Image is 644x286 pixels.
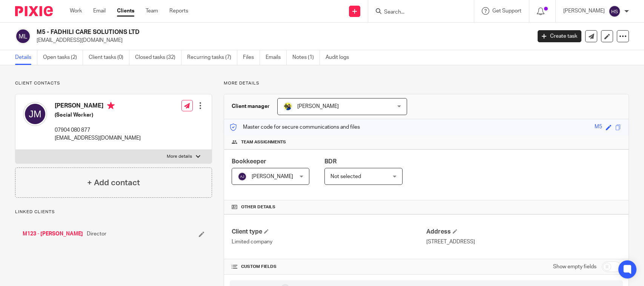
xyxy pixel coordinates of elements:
[563,7,605,15] p: [PERSON_NAME]
[89,50,129,65] a: Client tasks (0)
[23,102,47,126] img: svg%3E
[187,50,237,65] a: Recurring tasks (7)
[15,80,212,86] p: Client contacts
[538,30,581,42] a: Create task
[55,102,141,111] h4: [PERSON_NAME]
[232,158,266,165] span: Bookkeeper
[55,126,141,134] p: 07904 080 877
[87,177,140,189] h4: + Add contact
[292,50,320,65] a: Notes (1)
[252,174,293,179] span: [PERSON_NAME]
[169,7,188,15] a: Reports
[167,154,192,160] p: More details
[330,174,361,179] span: Not selected
[55,134,141,142] p: [EMAIL_ADDRESS][DOMAIN_NAME]
[232,264,426,270] h4: CUSTOM FIELDS
[93,7,106,15] a: Email
[15,6,53,16] img: Pixie
[37,37,526,44] p: [EMAIL_ADDRESS][DOMAIN_NAME]
[326,50,355,65] a: Audit logs
[243,50,260,65] a: Files
[297,104,339,109] span: [PERSON_NAME]
[492,8,521,14] span: Get Support
[232,103,270,110] h3: Client manager
[15,28,31,44] img: svg%3E
[241,204,275,210] span: Other details
[37,28,428,36] h2: M5 - FADHILI CARE SOLUTIONS LTD
[70,7,82,15] a: Work
[224,80,629,86] p: More details
[232,228,426,236] h4: Client type
[232,238,426,246] p: Limited company
[426,238,621,246] p: [STREET_ADDRESS]
[553,263,596,271] label: Show empty fields
[55,111,141,119] h5: (Social Worker)
[609,5,621,17] img: svg%3E
[15,209,212,215] p: Linked clients
[107,102,115,109] i: Primary
[238,172,247,181] img: svg%3E
[383,9,451,16] input: Search
[283,102,292,111] img: Bobo-Starbridge%201.jpg
[241,139,286,145] span: Team assignments
[324,158,337,165] span: BDR
[266,50,287,65] a: Emails
[146,7,158,15] a: Team
[23,230,83,238] a: M123 - [PERSON_NAME]
[426,228,621,236] h4: Address
[595,123,602,132] div: M5
[230,123,360,131] p: Master code for secure communications and files
[15,50,37,65] a: Details
[135,50,181,65] a: Closed tasks (32)
[117,7,134,15] a: Clients
[43,50,83,65] a: Open tasks (2)
[87,230,106,238] span: Director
